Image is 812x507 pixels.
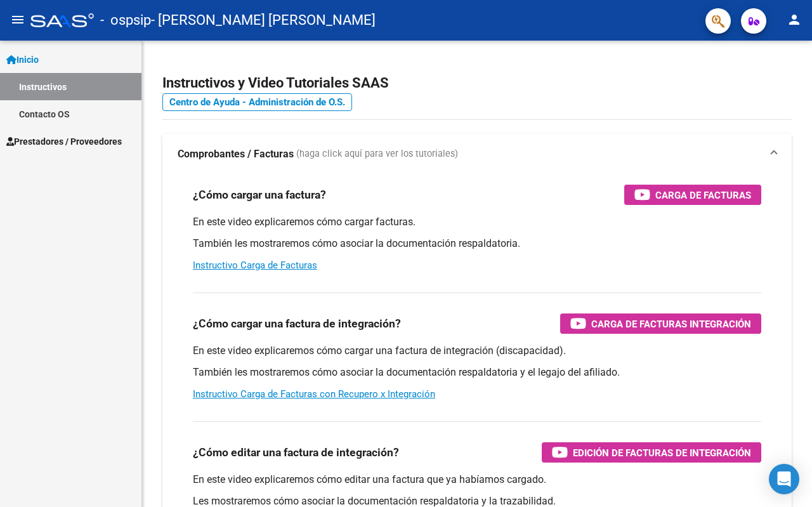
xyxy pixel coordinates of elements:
h3: ¿Cómo cargar una factura? [193,186,326,204]
span: (haga click aquí para ver los tutoriales) [296,147,458,161]
h3: ¿Cómo editar una factura de integración? [193,444,399,461]
a: Centro de Ayuda - Administración de O.S. [162,93,352,111]
span: Prestadores / Proveedores [6,135,122,148]
span: Edición de Facturas de integración [573,445,751,461]
button: Carga de Facturas Integración [560,313,761,334]
p: En este video explicaremos cómo cargar una factura de integración (discapacidad). [193,344,761,358]
span: Carga de Facturas Integración [591,316,751,332]
p: En este video explicaremos cómo cargar facturas. [193,215,761,229]
span: Carga de Facturas [655,187,751,203]
button: Carga de Facturas [624,185,761,205]
strong: Comprobantes / Facturas [178,147,294,161]
span: Inicio [6,53,39,67]
a: Instructivo Carga de Facturas con Recupero x Integración [193,388,435,400]
h2: Instructivos y Video Tutoriales SAAS [162,71,792,95]
mat-expansion-panel-header: Comprobantes / Facturas (haga click aquí para ver los tutoriales) [162,134,792,174]
div: Open Intercom Messenger [769,464,799,494]
span: - [PERSON_NAME] [PERSON_NAME] [151,6,376,34]
p: También les mostraremos cómo asociar la documentación respaldatoria y el legajo del afiliado. [193,365,761,379]
mat-icon: person [787,12,802,27]
a: Instructivo Carga de Facturas [193,260,317,271]
h3: ¿Cómo cargar una factura de integración? [193,315,401,333]
p: En este video explicaremos cómo editar una factura que ya habíamos cargado. [193,473,761,487]
button: Edición de Facturas de integración [542,442,761,463]
span: - ospsip [100,6,151,34]
mat-icon: menu [10,12,25,27]
p: También les mostraremos cómo asociar la documentación respaldatoria. [193,237,761,251]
